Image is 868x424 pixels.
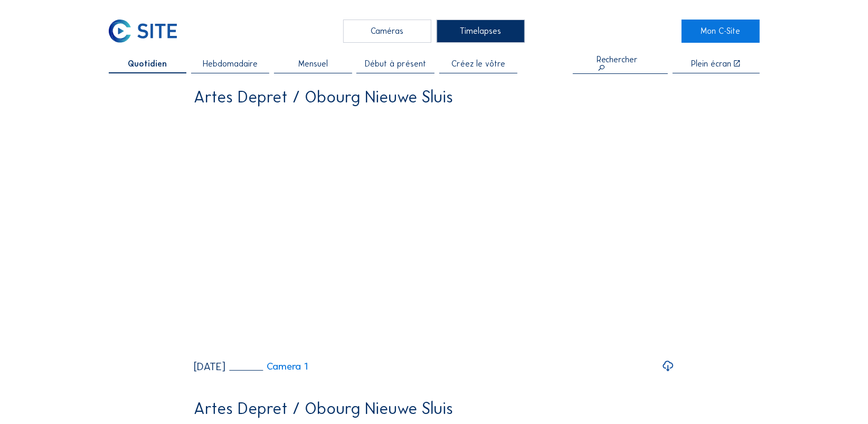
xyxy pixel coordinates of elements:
span: Début à présent [365,60,426,68]
a: Camera 1 [229,362,308,372]
div: Artes Depret / Obourg Nieuwe Sluis [194,400,453,417]
div: Plein écran [691,60,731,68]
div: Rechercher [597,56,644,72]
span: Mensuel [298,60,328,68]
div: Timelapses [437,20,525,42]
div: Caméras [343,20,432,42]
span: Hebdomadaire [203,60,258,68]
a: C-SITE Logo [109,20,187,42]
span: Quotidien [128,60,167,68]
a: Mon C-Site [682,20,760,42]
video: Your browser does not support the video tag. [194,112,674,353]
img: C-SITE Logo [109,20,177,42]
span: Créez le vôtre [451,60,505,68]
div: [DATE] [194,361,225,372]
div: Artes Depret / Obourg Nieuwe Sluis [194,89,453,105]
